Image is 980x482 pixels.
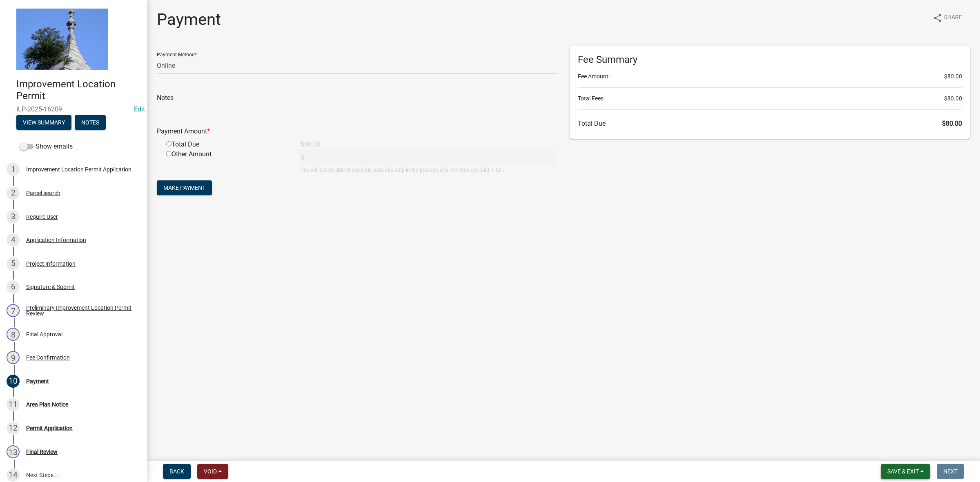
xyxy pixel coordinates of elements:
[7,375,20,388] div: 10
[926,10,969,26] button: shareShare
[169,468,184,475] span: Back
[944,72,962,81] span: $80.00
[26,190,60,196] div: Parcel search
[26,378,49,384] div: Payment
[26,167,131,172] div: Improvement Location Permit Application
[578,94,962,103] li: Total Fees
[578,72,962,81] li: Fee Amount:
[20,142,73,151] label: Show emails
[7,210,20,223] div: 3
[7,163,20,176] div: 1
[937,464,964,479] button: Next
[16,9,108,70] img: Decatur County, Indiana
[26,284,75,290] div: Signature & Submit
[16,120,71,126] wm-modal-confirm: Summary
[26,261,76,267] div: Project Information
[7,187,20,200] div: 2
[933,13,942,23] i: share
[7,257,20,270] div: 5
[7,280,20,293] div: 6
[578,120,962,127] h6: Total Due
[151,127,563,136] div: Payment Amount
[16,105,131,113] span: ILP-2025-16209
[26,331,62,337] div: Final Approval
[160,149,294,174] div: Other Amount
[7,351,20,364] div: 9
[134,105,145,113] wm-modal-confirm: Edit Application Number
[163,184,205,191] span: Make Payment
[887,468,919,475] span: Save & Exit
[75,120,106,126] wm-modal-confirm: Notes
[944,94,962,103] span: $80.00
[942,120,962,127] span: $80.00
[157,10,221,29] h1: Payment
[26,449,58,455] div: Final Review
[881,464,930,479] button: Save & Exit
[7,398,20,411] div: 11
[26,355,70,360] div: Fee Confirmation
[160,140,294,149] div: Total Due
[134,105,145,113] a: Edit
[26,214,58,220] div: Require User
[75,115,106,130] button: Notes
[26,237,86,243] div: Application Information
[578,54,962,66] h6: Fee Summary
[944,13,962,23] span: Share
[7,233,20,247] div: 4
[157,180,212,195] button: Make Payment
[26,402,68,407] div: Area Plan Notice
[197,464,228,479] button: Void
[7,328,20,341] div: 8
[943,468,958,475] span: Next
[7,445,20,458] div: 13
[7,469,20,482] div: 14
[7,422,20,435] div: 12
[16,115,71,130] button: View Summary
[26,425,73,431] div: Permit Application
[26,305,134,316] div: Preliminary Improvement Location Permit Review
[204,468,217,475] span: Void
[7,304,20,317] div: 7
[16,78,140,102] h4: Improvement Location Permit
[163,464,191,479] button: Back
